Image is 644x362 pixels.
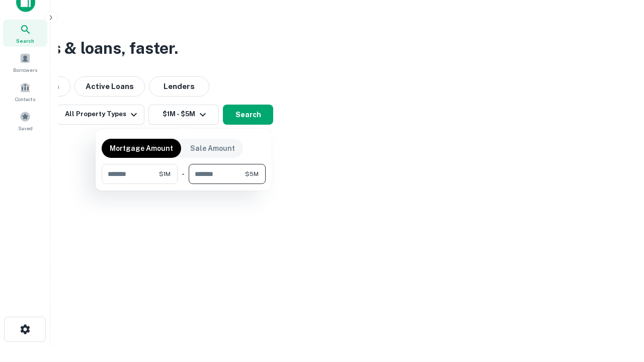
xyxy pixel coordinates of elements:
[190,143,235,154] p: Sale Amount
[182,164,185,184] div: -
[159,169,171,178] span: $1M
[594,282,644,330] iframe: Chat Widget
[245,169,259,178] span: $5M
[110,143,173,154] p: Mortgage Amount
